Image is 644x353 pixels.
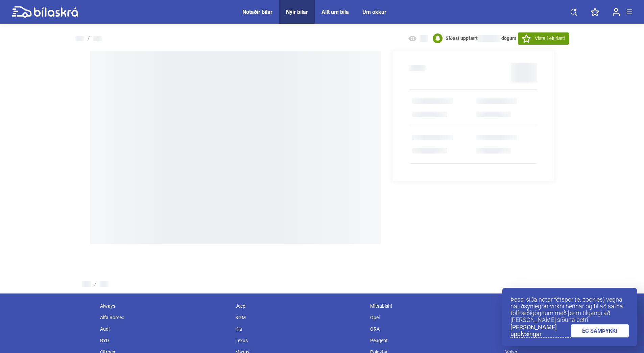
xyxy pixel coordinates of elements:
[571,324,629,337] a: ÉG SAMÞYKKI
[97,300,232,312] div: Aiways
[286,9,308,15] a: Nýir bílar
[613,8,620,16] img: user-login.svg
[367,312,502,323] div: Opel
[97,335,232,346] div: BYD
[510,296,629,323] p: Þessi síða notar fótspor (e. cookies) vegna nauðsynlegrar virkni hennar og til að safna tölfræðig...
[446,36,516,41] b: Síðast uppfært dögum
[242,9,272,15] a: Notaðir bílar
[367,300,502,312] div: Mitsubishi
[510,324,571,338] a: [PERSON_NAME] upplýsingar
[97,323,232,335] div: Audi
[321,9,349,15] a: Allt um bíla
[232,300,367,312] div: Jeep
[478,35,501,42] span: NaN
[412,111,443,117] b: Nýtt ökutæki
[232,335,367,346] div: Lexus
[367,335,502,346] div: Peugeot
[362,9,386,15] a: Um okkur
[535,35,565,42] span: Vista í eftirlæti
[518,32,569,45] button: Vista í eftirlæti
[232,312,367,323] div: KGM
[97,312,232,323] div: Alfa Romeo
[232,323,367,335] div: Kia
[409,65,426,71] h2: undefined
[367,323,502,335] div: ORA
[476,111,501,117] b: undefined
